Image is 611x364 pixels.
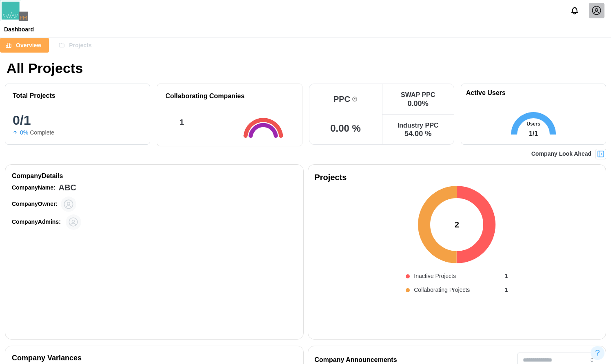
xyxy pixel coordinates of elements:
div: ABC [59,181,76,194]
div: 0/1 [13,114,142,127]
div: Total Projects [13,92,56,99]
img: Project Look Ahead Button [597,150,605,158]
div: 0% [20,128,28,137]
span: Overview [16,38,41,52]
div: SWAP PPC [401,91,435,99]
div: Dashboard [4,26,34,32]
div: Company Name: [12,183,56,192]
span: Projects [69,38,91,52]
button: Notifications [568,4,582,18]
div: 1 [504,286,508,295]
h1: Active Users [466,89,506,97]
strong: Company Owner: [12,201,58,207]
h1: All Projects [7,59,83,77]
div: Inactive Projects [414,272,456,281]
div: 1 [180,116,184,129]
button: Projects [53,38,99,53]
div: 2 [455,218,459,231]
div: 0.00 % [330,124,361,133]
div: Collaborating Projects [414,286,470,295]
div: Company Details [12,171,297,181]
strong: Company Admins: [12,218,61,225]
div: Projects [315,171,600,184]
div: Complete [30,128,54,137]
div: Company Variances [12,353,82,364]
div: Industry PPC [398,121,438,129]
div: Company Look Ahead [531,150,591,159]
div: 54.00 % [404,130,431,137]
div: 0.00 % [408,100,429,107]
div: PPC [333,95,350,103]
h1: Collaborating Companies [165,92,244,101]
div: 1 [504,272,508,281]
